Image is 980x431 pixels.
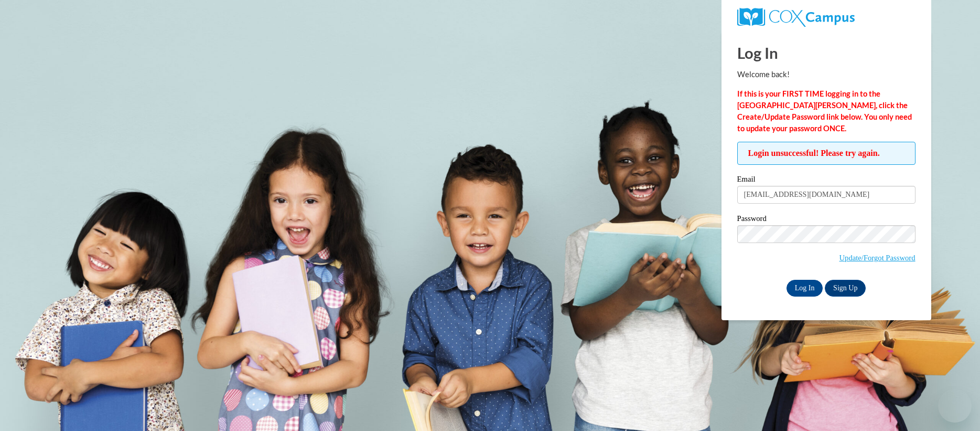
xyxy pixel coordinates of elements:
[737,69,916,80] p: Welcome back!
[737,89,912,133] strong: If this is your FIRST TIME logging in to the [GEOGRAPHIC_DATA][PERSON_NAME], click the Create/Upd...
[737,8,855,27] img: COX Campus
[737,42,916,64] h1: Log In
[787,280,823,297] input: Log In
[737,215,916,225] label: Password
[737,142,916,165] span: Login unsuccessful! Please try again.
[737,8,916,27] a: COX Campus
[839,254,915,262] a: Update/Forgot Password
[938,389,972,423] iframe: Button to launch messaging window
[825,280,866,297] a: Sign Up
[737,175,916,186] label: Email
